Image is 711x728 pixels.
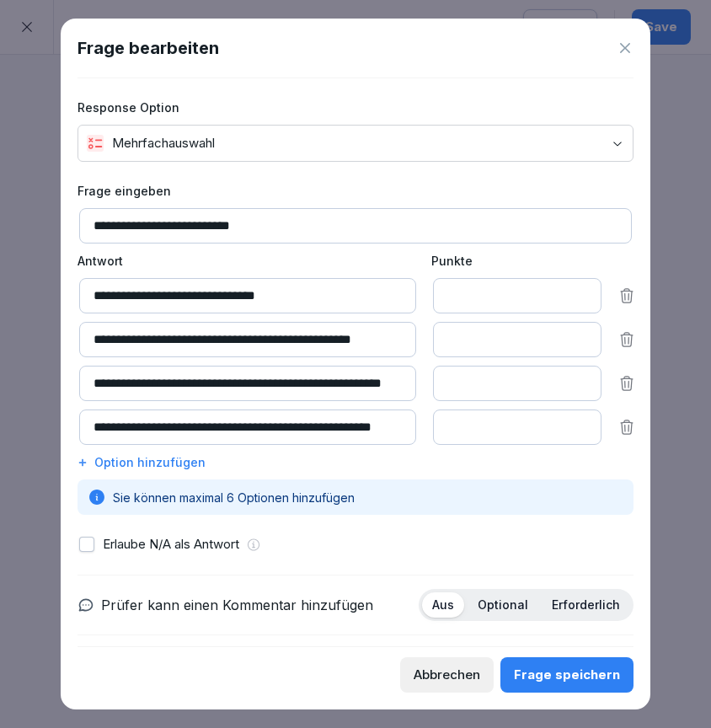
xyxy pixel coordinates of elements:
div: Abbrechen [414,666,480,684]
p: Erforderlich [552,597,620,613]
label: Response Option [78,99,633,116]
button: Abbrechen [400,657,494,693]
div: Frage speichern [514,666,620,684]
h1: Frage bearbeiten [78,35,219,61]
div: Sie können maximal 6 Optionen hinzufügen [78,479,633,515]
label: Frage eingeben [78,182,633,200]
p: Optional [478,597,528,613]
p: Prüfer kann einen Kommentar hinzufügen [101,595,373,615]
p: Punkte [431,252,600,270]
div: Option hinzufügen [78,453,633,471]
p: Antwort [78,252,414,270]
p: Erlaube N/A als Antwort [103,535,239,554]
button: Frage speichern [500,657,633,693]
p: Aus [432,597,454,613]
